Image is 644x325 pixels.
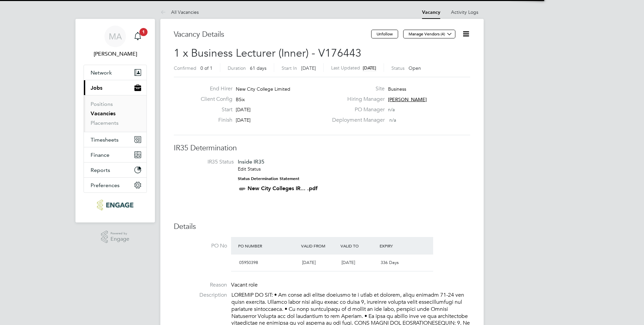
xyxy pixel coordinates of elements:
[91,101,113,107] a: Positions
[388,86,406,92] span: Business
[248,185,318,191] a: New City Colleges IR... .pdf
[231,282,258,288] span: Vacant role
[174,65,196,71] label: Confirmed
[84,147,147,162] button: Finance
[174,222,470,232] h3: Details
[328,106,385,113] label: PO Manager
[388,107,395,113] span: n/a
[328,96,385,103] label: Hiring Manager
[236,107,251,113] span: [DATE]
[236,96,245,102] span: BSix
[84,50,147,58] span: Mahnaz Asgari Joorshari
[302,260,316,265] span: [DATE]
[236,240,299,252] div: PO Number
[91,69,112,76] span: Network
[239,260,258,265] span: 05950398
[97,200,133,210] img: ncclondon-logo-retina.png
[331,65,360,71] label: Last Updated
[328,117,385,124] label: Deployment Manager
[91,152,109,158] span: Finance
[91,137,119,143] span: Timesheets
[403,30,455,38] button: Manage Vendors (4)
[250,65,266,71] span: 61 days
[301,65,316,71] span: [DATE]
[91,85,102,91] span: Jobs
[282,65,297,71] label: Start In
[389,117,396,123] span: n/a
[84,162,147,177] button: Reports
[388,96,427,102] span: [PERSON_NAME]
[236,117,251,123] span: [DATE]
[84,95,147,132] div: Jobs
[109,32,122,41] span: MA
[451,9,478,15] a: Activity Logs
[84,178,147,193] button: Preferences
[174,242,227,249] label: PO No
[174,282,227,289] label: Reason
[110,231,129,236] span: Powered by
[84,132,147,147] button: Timesheets
[131,26,144,47] a: 1
[91,167,110,173] span: Reports
[84,200,147,210] a: Go to home page
[299,240,339,252] div: Valid From
[174,292,227,299] label: Description
[160,9,199,15] a: All Vacancies
[101,231,130,243] a: Powered byEngage
[75,19,155,223] nav: Main navigation
[84,26,147,58] a: MA[PERSON_NAME]
[195,96,232,103] label: Client Config
[174,30,371,39] h3: Vacancy Details
[378,240,417,252] div: Expiry
[422,9,440,15] a: Vacancy
[110,236,129,242] span: Engage
[391,65,405,71] label: Status
[371,30,398,38] button: Unfollow
[181,158,234,166] label: IR35 Status
[328,85,385,92] label: Site
[195,85,232,92] label: End Hirer
[363,65,376,71] span: [DATE]
[84,80,147,95] button: Jobs
[409,65,421,71] span: Open
[238,176,299,181] strong: Status Determination Statement
[174,143,470,153] h3: IR35 Determination
[91,120,119,126] a: Placements
[339,240,378,252] div: Valid To
[91,182,120,188] span: Preferences
[195,106,232,113] label: Start
[200,65,213,71] span: 0 of 1
[238,158,264,165] span: Inside IR35
[228,65,246,71] label: Duration
[139,28,148,36] span: 1
[381,260,399,265] span: 336 Days
[91,110,116,117] a: Vacancies
[238,166,261,172] a: Edit Status
[342,260,355,265] span: [DATE]
[236,86,290,92] span: New City College Limited
[84,65,147,80] button: Network
[174,47,361,60] span: 1 x Business Lecturer (Inner) - V176443
[195,117,232,124] label: Finish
